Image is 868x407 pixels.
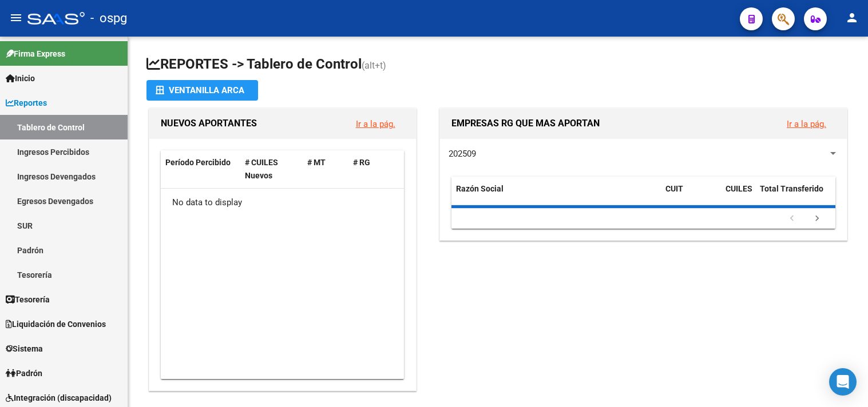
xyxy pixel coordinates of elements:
span: 202509 [449,149,476,159]
h1: REPORTES -> Tablero de Control [146,55,850,75]
span: Reportes [6,97,47,109]
span: CUIT [665,184,683,193]
datatable-header-cell: Total Transferido [755,177,835,214]
div: Ventanilla ARCA [156,80,249,101]
span: # RG [353,158,370,167]
span: Tesorería [6,293,50,306]
div: No data to display [161,189,404,217]
span: Liquidación de Convenios [6,318,106,330]
datatable-header-cell: # MT [303,150,348,188]
span: Razón Social [456,184,504,193]
span: - ospg [90,6,127,31]
span: NUEVOS APORTANTES [161,118,257,129]
span: Inicio [6,72,35,85]
span: Padrón [6,367,42,380]
button: Ir a la pág. [778,113,835,134]
mat-icon: person [845,11,859,25]
span: Firma Express [6,47,65,60]
span: CUILES [726,184,752,193]
span: Total Transferido [760,184,823,193]
a: Ir a la pág. [356,119,395,129]
span: Sistema [6,342,43,355]
datatable-header-cell: Período Percibido [161,150,240,188]
button: Ventanilla ARCA [146,80,258,101]
span: # MT [307,158,326,167]
a: Ir a la pág. [787,119,826,129]
datatable-header-cell: # RG [348,150,394,188]
div: Open Intercom Messenger [829,368,857,396]
button: Ir a la pág. [347,113,405,134]
span: EMPRESAS RG QUE MAS APORTAN [451,118,600,129]
datatable-header-cell: CUILES [721,177,755,214]
datatable-header-cell: Razón Social [451,177,661,214]
span: Período Percibido [165,158,231,167]
datatable-header-cell: # CUILES Nuevos [240,150,303,188]
a: go to previous page [781,213,803,225]
a: go to next page [806,213,828,225]
span: # CUILES Nuevos [245,158,278,180]
datatable-header-cell: CUIT [661,177,721,214]
span: Integración (discapacidad) [6,392,112,404]
mat-icon: menu [9,11,23,25]
span: (alt+t) [362,60,386,71]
